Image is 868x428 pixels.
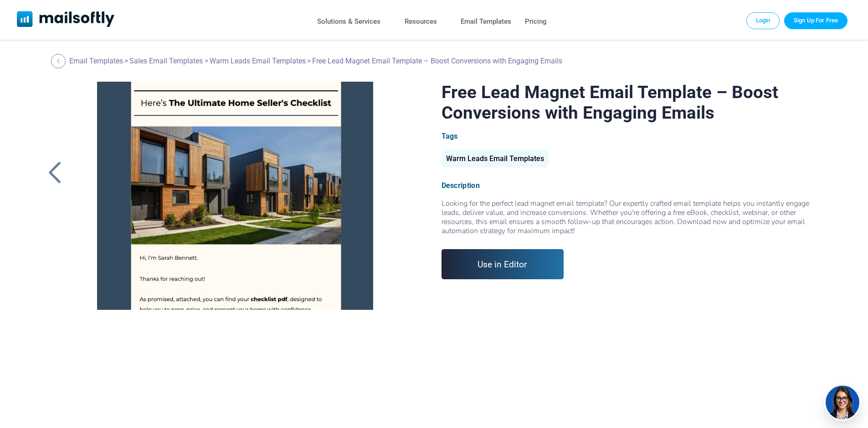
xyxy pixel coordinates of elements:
a: Solutions & Services [317,15,380,28]
a: Email Templates [69,57,123,65]
p: Looking for the perfect lead magnet email template? Our expertly crafted email template helps you... [442,199,825,235]
div: Warm Leads Email Templates [442,150,549,167]
a: Trial [784,12,847,29]
a: Free Lead Magnet Email Template – Boost Conversions with Engaging Emails [82,82,388,310]
div: Tags [442,132,825,141]
a: Back [51,54,68,68]
a: Mailsoftly [17,11,115,29]
a: Back [43,161,66,185]
a: Warm Leads Email Templates [442,158,549,162]
a: Login [746,12,780,29]
a: Email Templates [461,15,511,28]
h1: Free Lead Magnet Email Template – Boost Conversions with Engaging Emails [442,82,825,123]
a: Warm Leads Email Templates [210,57,306,65]
a: Resources [405,15,437,28]
div: Description [442,181,825,190]
a: Use in Editor [442,249,564,279]
a: Pricing [525,15,547,28]
a: Sales Email Templates [129,57,203,65]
